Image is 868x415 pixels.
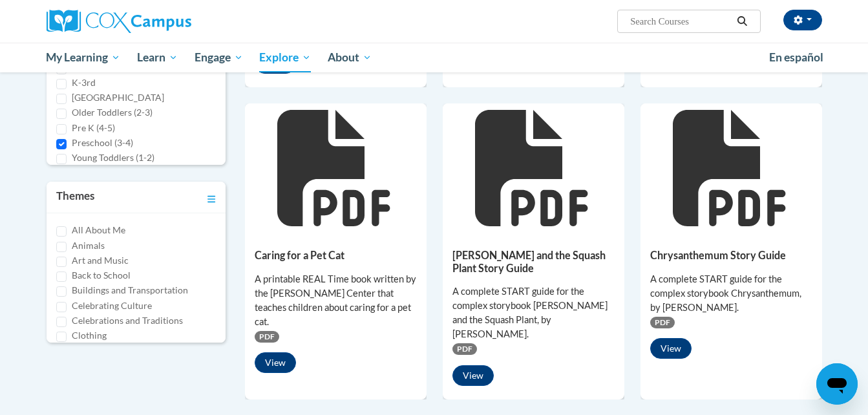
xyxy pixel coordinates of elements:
button: Search [732,14,752,29]
label: Buildings and Transportation [72,283,188,297]
h5: Caring for a Pet Cat [255,249,417,261]
a: My Learning [38,43,129,72]
span: PDF [650,317,675,328]
a: Toggle collapse [207,188,216,206]
div: A complete START guide for the complex storybook Chrysanthemum, by [PERSON_NAME]. [650,272,812,315]
label: Preschool (3-4) [72,136,133,150]
div: A printable REAL Time book written by the [PERSON_NAME] Center that teaches children about caring... [255,272,417,329]
span: En español [769,50,823,64]
a: Learn [129,43,186,72]
h5: [PERSON_NAME] and the Squash Plant Story Guide [452,249,615,274]
a: En español [761,44,832,71]
label: Celebrating Culture [72,299,152,313]
a: Engage [186,43,251,72]
button: View [452,365,494,386]
h5: Chrysanthemum Story Guide [650,249,812,261]
label: All About Me [72,223,125,237]
button: Account Settings [783,10,822,30]
img: Cox Campus [47,10,191,33]
span: Engage [195,50,243,65]
iframe: Button to launch messaging window [816,363,858,405]
input: Search Courses [629,14,732,29]
label: Back to School [72,268,131,282]
a: About [319,43,380,72]
h3: Themes [56,188,94,206]
label: Clothing [72,328,107,343]
a: Explore [251,43,319,72]
label: Pre K (4-5) [72,121,115,135]
span: My Learning [46,50,120,65]
button: View [650,338,692,359]
label: K-3rd [72,76,96,90]
span: Explore [259,50,311,65]
span: PDF [255,331,279,343]
button: View [255,352,296,373]
label: Art and Music [72,253,129,268]
span: PDF [452,343,477,355]
span: Learn [137,50,178,65]
label: Animals [72,239,105,253]
div: A complete START guide for the complex storybook [PERSON_NAME] and the Squash Plant, by [PERSON_N... [452,284,615,341]
a: Cox Campus [47,10,292,33]
label: Young Toddlers (1-2) [72,151,154,165]
label: [GEOGRAPHIC_DATA] [72,90,164,105]
label: Older Toddlers (2-3) [72,105,153,120]
div: Main menu [27,43,842,72]
span: About [328,50,372,65]
label: Celebrations and Traditions [72,314,183,328]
